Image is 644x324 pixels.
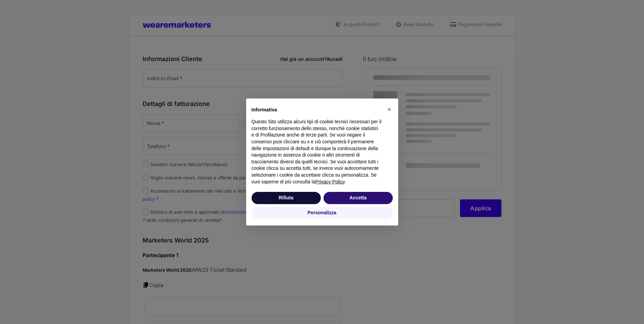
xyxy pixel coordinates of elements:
[315,179,345,184] a: Privacy Policy
[252,107,382,113] h2: Informativa
[384,104,395,115] button: Chiudi questa informativa
[252,119,382,185] p: Questo Sito utilizza alcuni tipi di cookie tecnici necessari per il corretto funzionamento dello ...
[5,298,26,318] iframe: Customerly Messenger Launcher
[252,192,321,204] button: Rifiuta
[252,207,393,219] button: Personalizza
[387,106,391,113] span: ×
[324,192,393,204] button: Accetta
